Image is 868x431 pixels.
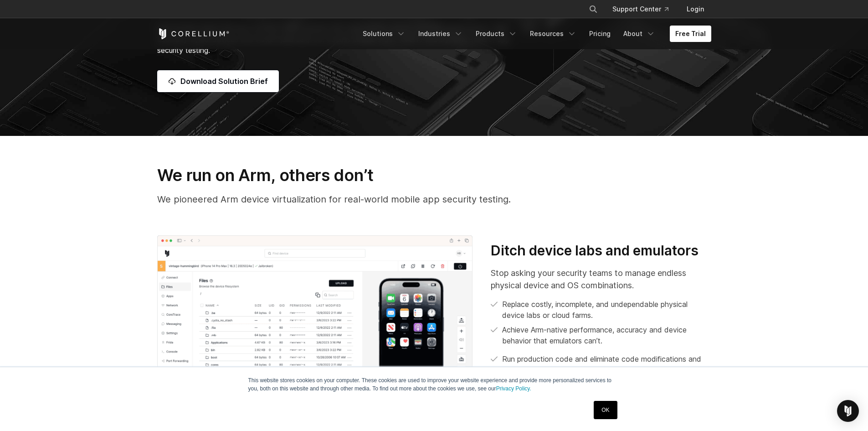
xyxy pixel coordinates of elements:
p: Run production code and eliminate code modifications and recompiles that emulators often require. [502,353,711,375]
a: Free Trial [670,26,711,42]
a: About [618,26,661,42]
button: Search [585,1,601,17]
p: Replace costly, incomplete, and undependable physical device labs or cloud farms. [502,299,711,321]
div: Navigation Menu [357,26,711,42]
a: Solutions [357,26,411,42]
span: Download Solution Brief [180,76,268,87]
a: Privacy Policy. [496,385,531,392]
a: Support Center [605,1,676,17]
a: Corellium Home [157,28,230,39]
a: Industries [413,26,468,42]
h3: We run on Arm, others don’t [157,165,711,185]
p: Achieve Arm-native performance, accuracy and device behavior that emulators can’t. [502,324,711,346]
a: Resources [524,26,582,42]
p: We pioneered Arm device virtualization for real-world mobile app security testing. [157,192,711,206]
div: Navigation Menu [578,1,711,17]
a: Login [679,1,711,17]
a: Download Solution Brief [157,70,279,92]
h3: Ditch device labs and emulators [491,242,711,260]
span: Spin up Arm-native iOS and Android virtual devices with near-limitless device and OS combinations... [157,24,511,55]
a: Products [470,26,523,42]
div: Open Intercom Messenger [837,400,859,422]
img: Dynamic app security testing (DSAT); iOS pentest [157,235,473,419]
p: Stop asking your security teams to manage endless physical device and OS combinations. [491,267,711,291]
a: OK [594,401,617,419]
p: This website stores cookies on your computer. These cookies are used to improve your website expe... [248,376,620,393]
a: Pricing [584,26,616,42]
